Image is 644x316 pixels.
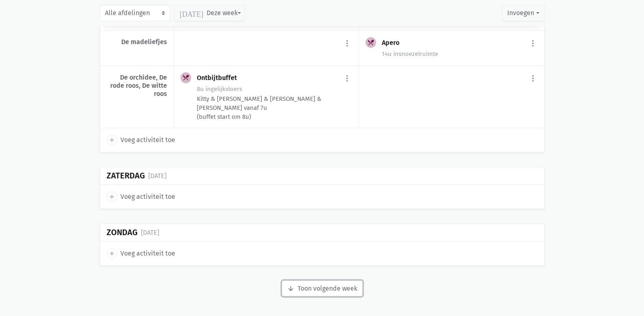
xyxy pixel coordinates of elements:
[107,73,167,98] div: De orchidee, De rode roos, De witte roos
[382,39,406,47] div: Apero
[393,50,399,58] span: in
[108,250,116,257] i: add
[205,85,242,93] span: gelijkvloers
[174,5,245,21] button: Deze week
[197,94,352,121] div: Kitty & [PERSON_NAME] & [PERSON_NAME] & [PERSON_NAME] vanaf 7u (buffet start om 8u)
[382,50,392,58] span: 14u
[108,136,116,144] i: add
[197,85,204,93] span: 8u
[182,74,189,81] i: local_dining
[287,285,294,292] i: arrow_downward
[197,74,243,82] div: Ontbijtbuffet
[107,135,175,145] a: add Voeg activiteit toe
[107,191,175,202] a: add Voeg activiteit toe
[148,171,167,181] div: [DATE]
[393,50,438,58] span: snoezelruimte
[107,228,138,237] div: Zondag
[205,85,211,93] span: in
[367,39,374,46] i: local_dining
[141,227,159,238] div: [DATE]
[282,280,363,297] button: Toon volgende week
[120,191,175,202] span: Voeg activiteit toe
[107,248,175,259] a: add Voeg activiteit toe
[502,5,544,21] button: Invoegen
[120,248,175,259] span: Voeg activiteit toe
[108,193,116,200] i: add
[107,38,167,46] div: De madeliefjes
[107,171,145,180] div: Zaterdag
[180,9,203,17] i: [DATE]
[120,135,175,145] span: Voeg activiteit toe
